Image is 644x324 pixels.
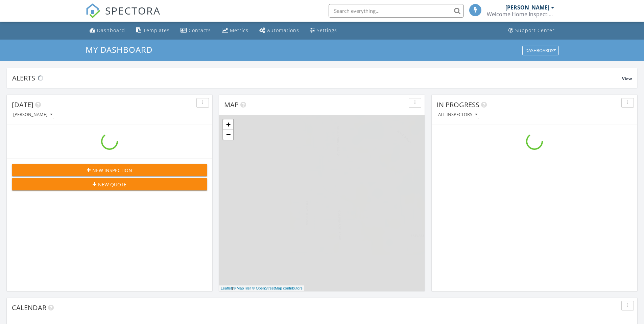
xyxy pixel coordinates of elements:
span: View [622,76,632,82]
span: In Progress [437,100,479,109]
a: Zoom in [223,119,233,130]
span: New Quote [98,181,126,188]
span: New Inspection [92,167,132,174]
button: Dashboards [522,46,559,55]
div: All Inspectors [438,112,477,117]
a: © MapTiler [233,286,251,290]
a: Zoom out [223,130,233,140]
a: Leaflet [221,286,232,290]
div: | [219,285,304,291]
div: Welcome Home Inspections, LLC [487,11,554,18]
input: Search everything... [329,4,464,18]
div: Metrics [230,27,248,33]
div: Settings [317,27,337,33]
img: The Best Home Inspection Software - Spectora [86,3,100,18]
a: Metrics [219,24,251,37]
div: Automations [267,27,299,33]
a: © OpenStreetMap contributors [252,286,303,290]
div: Templates [143,27,170,33]
button: [PERSON_NAME] [12,110,54,119]
span: [DATE] [12,100,33,109]
div: [PERSON_NAME] [505,4,549,11]
span: Calendar [12,303,46,312]
div: Support Center [515,27,555,33]
span: SPECTORA [105,3,161,18]
a: Dashboard [87,24,128,37]
span: Map [224,100,239,109]
div: [PERSON_NAME] [13,112,52,117]
button: All Inspectors [437,110,479,119]
button: New Inspection [12,164,207,176]
div: Contacts [189,27,211,33]
div: Dashboard [97,27,125,33]
a: Support Center [506,24,557,37]
a: Templates [133,24,172,37]
a: SPECTORA [86,9,161,23]
div: Alerts [12,73,622,83]
button: New Quote [12,178,207,190]
a: Automations (Basic) [257,24,302,37]
div: Dashboards [525,48,556,53]
a: Contacts [178,24,214,37]
a: Settings [307,24,340,37]
span: My Dashboard [86,44,152,55]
